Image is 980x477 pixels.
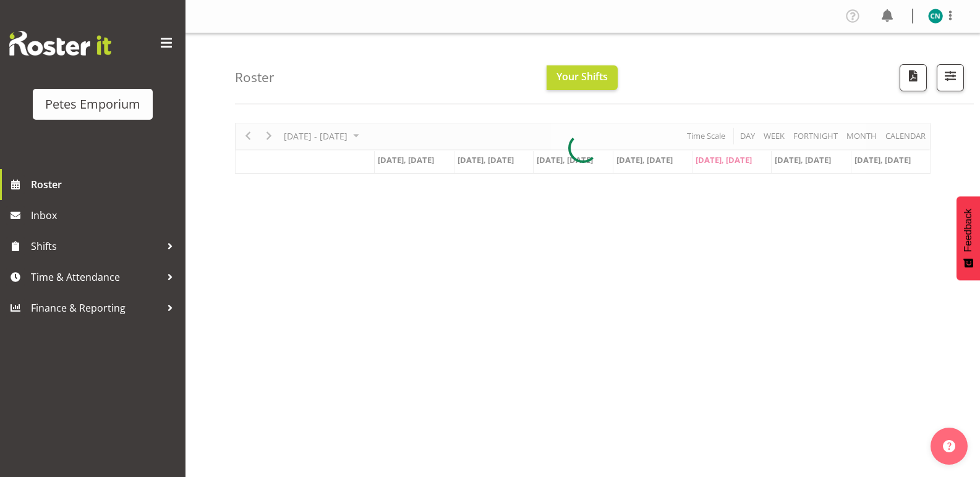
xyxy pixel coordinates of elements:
span: Feedback [963,209,974,252]
button: Download a PDF of the roster according to the set date range. [900,64,927,91]
button: Filter Shifts [937,64,964,91]
img: christine-neville11214.jpg [928,9,943,23]
button: Feedback - Show survey [957,196,980,280]
span: Inbox [31,206,179,225]
span: Finance & Reporting [31,299,161,317]
button: Your Shifts [547,65,618,90]
h4: Roster [235,70,275,85]
span: Shifts [31,237,161,255]
span: Time & Attendance [31,268,161,286]
img: help-xxl-2.png [943,440,955,452]
span: Your Shifts [556,70,608,83]
div: Petes Emporium [45,95,140,114]
img: Rosterit website logo [9,31,111,56]
span: Roster [31,175,179,194]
